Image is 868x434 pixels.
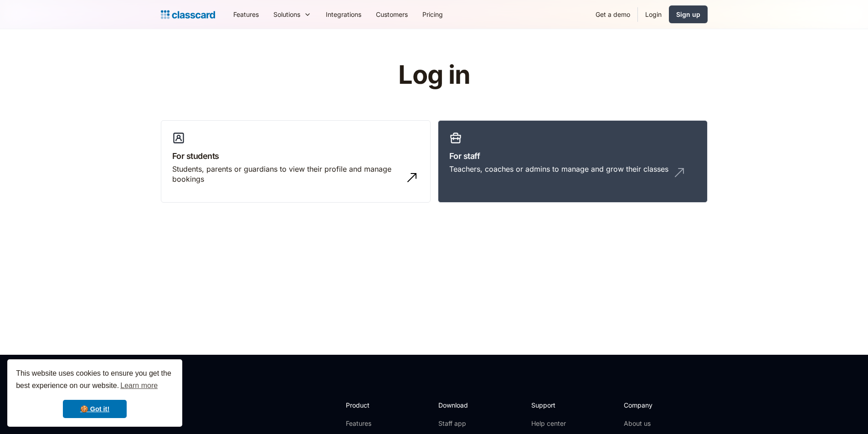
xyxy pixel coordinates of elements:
[449,164,668,174] div: Teachers, coaches or admins to manage and grow their classes
[438,400,476,410] h2: Download
[531,400,568,410] h2: Support
[669,5,708,23] a: Sign up
[16,368,174,393] span: This website uses cookies to ensure you get the best experience on our website.
[7,359,182,427] div: cookieconsent
[588,4,637,25] a: Get a demo
[449,150,696,162] h3: For staff
[369,4,415,25] a: Customers
[624,400,684,410] h2: Company
[161,8,215,21] a: Logo
[266,4,318,25] div: Solutions
[318,4,369,25] a: Integrations
[172,150,419,162] h3: For students
[676,10,700,19] div: Sign up
[346,419,395,428] a: Features
[438,419,476,428] a: Staff app
[172,164,401,184] div: Students, parents or guardians to view their profile and manage bookings
[273,10,300,19] div: Solutions
[63,400,127,418] a: dismiss cookie message
[638,4,669,25] a: Login
[415,4,450,25] a: Pricing
[346,400,395,410] h2: Product
[289,61,579,89] h1: Log in
[119,379,159,393] a: learn more about cookies
[226,4,266,25] a: Features
[624,419,684,428] a: About us
[531,419,568,428] a: Help center
[438,120,708,203] a: For staffTeachers, coaches or admins to manage and grow their classes
[161,120,431,203] a: For studentsStudents, parents or guardians to view their profile and manage bookings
